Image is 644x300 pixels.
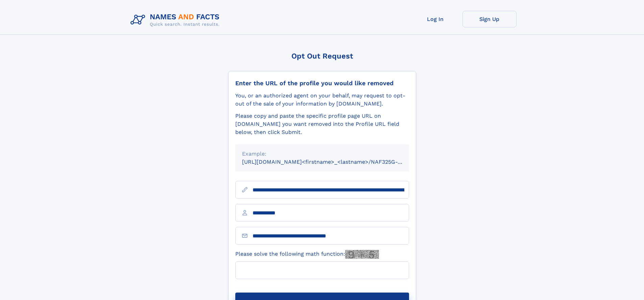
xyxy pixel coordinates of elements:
[462,11,517,27] a: Sign Up
[128,11,225,29] img: Logo Names and Facts
[242,150,402,158] div: Example:
[228,52,416,60] div: Opt Out Request
[408,11,462,27] a: Log In
[235,112,409,136] div: Please copy and paste the specific profile page URL on [DOMAIN_NAME] you want removed into the Pr...
[235,250,379,259] label: Please solve the following math function:
[235,92,409,108] div: You, or an authorized agent on your behalf, may request to opt-out of the sale of your informatio...
[242,159,422,165] small: [URL][DOMAIN_NAME]<firstname>_<lastname>/NAF325G-xxxxxxxx
[235,79,409,87] div: Enter the URL of the profile you would like removed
